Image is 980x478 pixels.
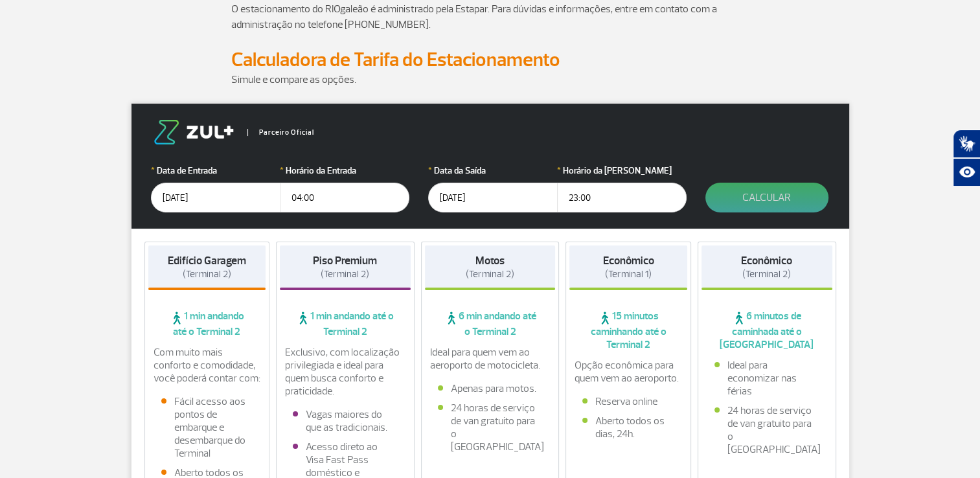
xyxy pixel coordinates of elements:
button: Calcular [705,183,828,212]
li: Reserva online [582,395,674,408]
li: 24 horas de serviço de van gratuito para o [GEOGRAPHIC_DATA] [714,404,819,456]
li: Apenas para motos. [438,382,543,395]
li: 24 horas de serviço de van gratuito para o [GEOGRAPHIC_DATA] [438,402,543,453]
button: Abrir tradutor de língua de sinais. [953,130,980,158]
p: O estacionamento do RIOgaleão é administrado pela Estapar. Para dúvidas e informações, entre em c... [231,1,749,32]
label: Data da Saída [428,164,558,177]
span: 6 min andando até o Terminal 2 [425,310,556,338]
p: Com muito mais conforto e comodidade, você poderá contar com: [154,346,261,385]
strong: Piso Premium [313,254,377,267]
p: Simule e compare as opções. [231,72,749,87]
p: Ideal para quem vem ao aeroporto de motocicleta. [430,346,551,372]
label: Horário da [PERSON_NAME] [557,164,687,177]
strong: Econômico [603,254,654,267]
li: Vagas maiores do que as tradicionais. [293,408,398,434]
input: hh:mm [557,183,687,212]
strong: Edifício Garagem [168,254,246,267]
span: (Terminal 1) [605,268,652,280]
li: Aberto todos os dias, 24h. [582,415,674,440]
li: Ideal para economizar nas férias [714,359,819,398]
span: (Terminal 2) [321,268,369,280]
span: 15 minutos caminhando até o Terminal 2 [569,310,687,351]
input: hh:mm [280,183,409,212]
input: dd/mm/aaaa [428,183,558,212]
span: (Terminal 2) [742,268,791,280]
h2: Calculadora de Tarifa do Estacionamento [231,48,749,72]
strong: Motos [475,254,505,267]
label: Horário da Entrada [280,164,409,177]
span: Parceiro Oficial [247,129,314,136]
div: Plugin de acessibilidade da Hand Talk. [953,130,980,187]
span: 1 min andando até o Terminal 2 [148,310,266,338]
p: Exclusivo, com localização privilegiada e ideal para quem busca conforto e praticidade. [285,346,405,398]
li: Fácil acesso aos pontos de embarque e desembarque do Terminal [161,395,253,460]
button: Abrir recursos assistivos. [953,158,980,187]
input: dd/mm/aaaa [151,183,280,212]
label: Data de Entrada [151,164,280,177]
span: 1 min andando até o Terminal 2 [280,310,411,338]
img: logo-zul.png [151,120,236,144]
span: (Terminal 2) [466,268,514,280]
p: Opção econômica para quem vem ao aeroporto. [575,359,682,385]
span: 6 minutos de caminhada até o [GEOGRAPHIC_DATA] [701,310,832,351]
strong: Econômico [741,254,792,267]
span: (Terminal 2) [183,268,231,280]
